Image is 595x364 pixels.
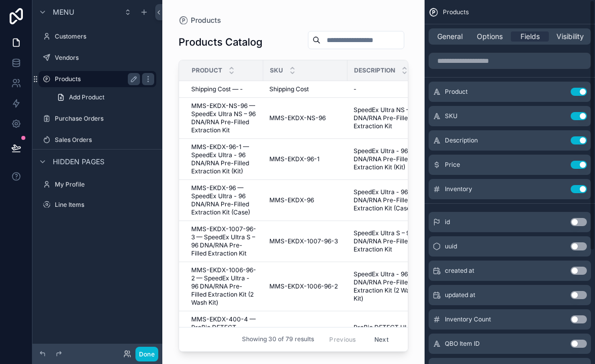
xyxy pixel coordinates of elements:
a: Vendors [39,50,156,66]
a: Line Items [39,197,156,213]
button: Next [367,332,396,347]
span: Fields [520,31,540,42]
span: Menu [53,7,74,17]
a: My Profile [39,176,156,193]
span: Product [445,88,468,96]
span: Showing 30 of 79 results [242,336,314,344]
label: Purchase Orders [55,115,154,123]
span: Visibility [556,31,584,42]
label: Line Items [55,201,154,209]
span: Hidden pages [53,157,104,167]
span: uuid [445,242,457,250]
span: Products [443,8,469,16]
span: Options [477,31,503,42]
span: Description [354,66,395,75]
span: created at [445,267,474,275]
span: id [445,218,450,226]
span: Inventory Count [445,315,491,323]
span: Price [445,161,460,169]
span: Add Product [69,93,104,101]
span: Inventory [445,185,472,193]
span: Description [445,136,478,144]
span: General [437,31,463,42]
label: My Profile [55,180,154,189]
label: Vendors [55,54,154,62]
span: SKU [445,112,458,120]
a: Customers [39,28,156,45]
button: Done [135,347,158,361]
label: Sales Orders [55,136,154,144]
span: SKU [270,66,283,75]
a: Add Product [51,89,156,105]
span: QBO Item ID [445,340,480,348]
span: updated at [445,291,475,299]
label: Customers [55,32,154,41]
a: Purchase Orders [39,111,156,127]
label: Products [55,75,136,83]
a: Sales Orders [39,132,156,148]
span: Product [192,66,222,75]
a: Products [39,71,156,87]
